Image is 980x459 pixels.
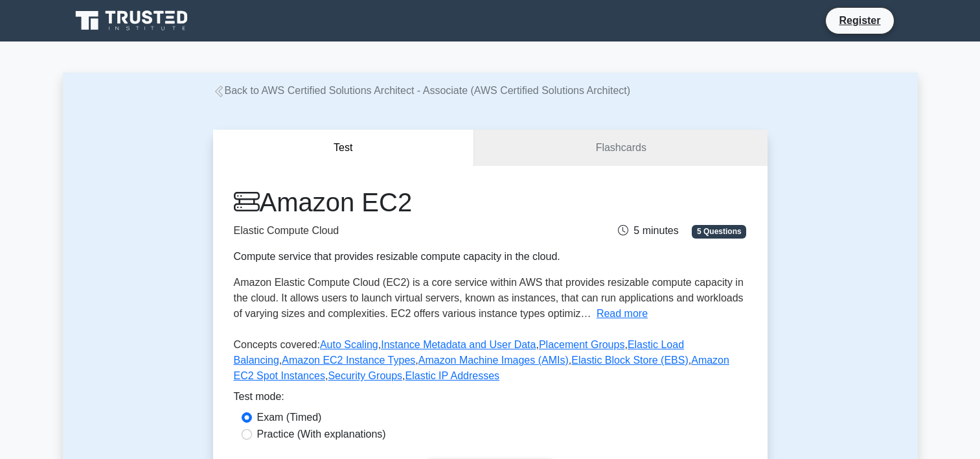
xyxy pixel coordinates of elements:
span: 5 Questions [692,225,746,238]
a: Register [831,12,888,29]
p: Elastic Compute Cloud [234,223,571,239]
a: Flashcards [474,130,767,167]
a: Elastic Block Store (EBS) [571,355,689,366]
a: Elastic IP Addresses [405,370,500,381]
a: Amazon Machine Images (AMIs) [418,355,569,366]
a: Security Groups [328,370,402,381]
a: Back to AWS Certified Solutions Architect - Associate (AWS Certified Solutions Architect) [213,85,631,96]
a: Instance Metadata and User Data [381,339,536,350]
div: Compute service that provides resizable compute capacity in the cloud. [234,249,571,265]
a: Amazon EC2 Instance Types [282,355,415,366]
button: Test [213,130,475,167]
p: Concepts covered: , , , , , , , , , [234,337,747,389]
span: Amazon Elastic Compute Cloud (EC2) is a core service within AWS that provides resizable compute c... [234,277,744,319]
h1: Amazon EC2 [234,187,571,218]
a: Placement Groups [539,339,625,350]
a: Auto Scaling [320,339,378,350]
span: 5 minutes [618,225,678,236]
button: Read more [597,306,648,322]
label: Exam (Timed) [257,410,322,425]
div: Test mode: [234,389,747,410]
label: Practice (With explanations) [257,427,386,442]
